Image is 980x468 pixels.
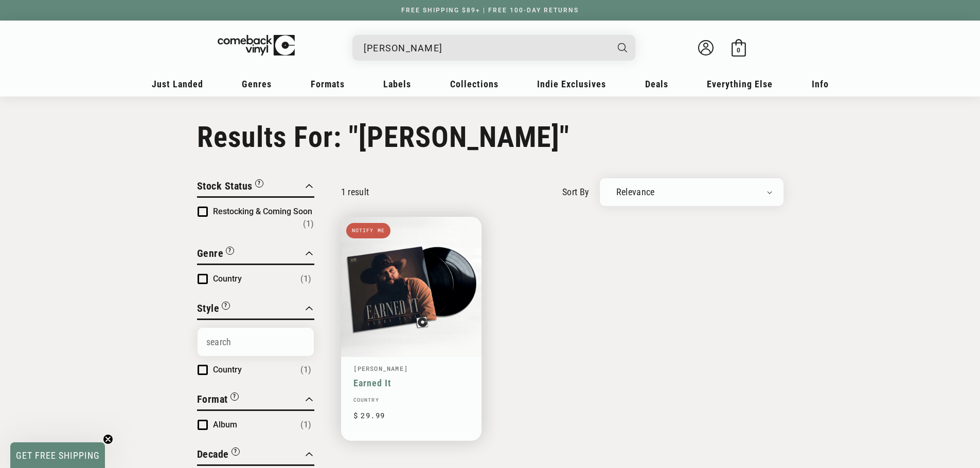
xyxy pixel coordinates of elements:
span: Labels [383,79,411,89]
button: Filter by Format [197,391,239,409]
button: Close teaser [103,434,113,444]
span: Just Landed [152,79,203,89]
span: GET FREE SHIPPING [16,450,100,461]
span: Formats [311,79,345,89]
span: 0 [737,46,740,54]
div: GET FREE SHIPPINGClose teaser [10,442,105,468]
span: Everything Else [707,79,773,89]
span: Decade [197,448,229,460]
span: Collections [450,79,498,89]
span: Number of products: (1) [300,273,311,285]
span: Country [213,274,242,284]
span: Number of products: (1) [303,218,314,230]
span: Deals [645,79,668,89]
button: Filter by Stock Status [197,178,263,196]
span: Stock Status [197,180,253,192]
span: Restocking & Coming Soon [213,207,312,216]
span: Number of products: (1) [300,364,311,376]
button: Search [609,35,636,61]
p: 1 result [341,186,369,197]
button: Filter by Style [197,301,230,319]
a: Earned It [353,378,469,388]
span: Country [213,365,242,375]
span: Album [213,420,237,429]
input: When autocomplete results are available use up and down arrows to review and enter to select [364,38,608,59]
div: Search [352,35,635,61]
a: [PERSON_NAME] [353,364,408,372]
span: Genres [242,79,272,89]
span: Number of products: (1) [300,419,311,431]
button: Filter by Decade [197,446,240,464]
span: Genre [197,247,224,259]
span: Style [197,302,220,314]
h1: Results For: "[PERSON_NAME]" [197,120,783,154]
span: Format [197,393,228,405]
label: sort by [562,185,590,199]
input: Search Options [198,328,314,356]
button: Filter by Genre [197,246,235,264]
span: Info [812,79,829,89]
span: Indie Exclusives [537,79,606,89]
a: FREE SHIPPING $89+ | FREE 100-DAY RETURNS [391,7,589,14]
